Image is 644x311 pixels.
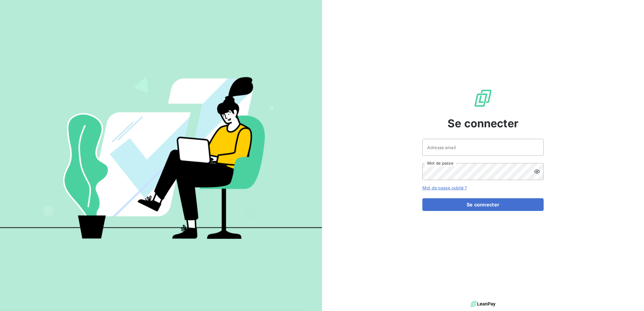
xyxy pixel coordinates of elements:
[422,185,467,190] a: Mot de passe oublié ?
[473,89,493,108] img: Logo LeanPay
[471,299,495,309] img: logo
[448,115,518,132] span: Se connecter
[422,139,544,156] input: placeholder
[422,198,544,211] button: Se connecter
